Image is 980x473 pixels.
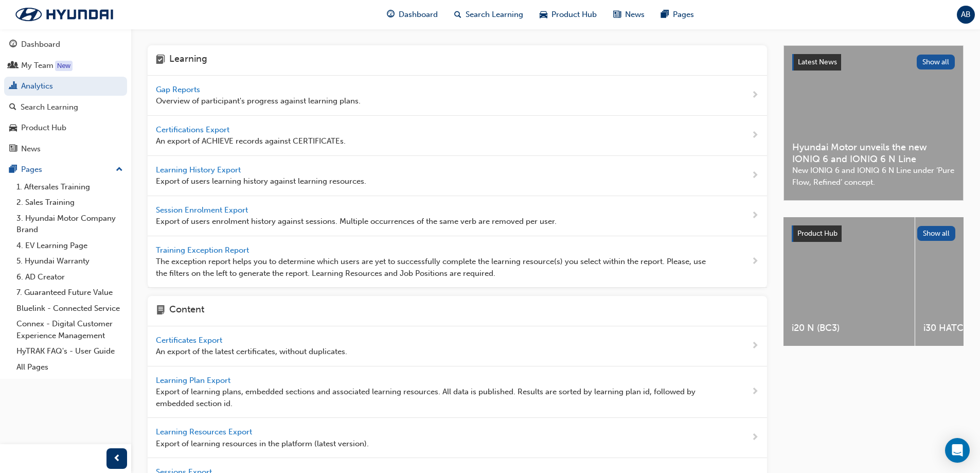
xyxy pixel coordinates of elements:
span: next-icon [751,89,759,102]
span: Hyundai Motor unveils the new IONIQ 6 and IONIQ 6 N Line [792,142,955,165]
span: Certifications Export [156,125,231,134]
span: guage-icon [9,40,17,49]
span: An export of ACHIEVE records against CERTIFICATEs. [156,135,346,147]
a: Analytics [4,77,127,96]
button: Pages [4,160,127,179]
a: Latest NewsShow allHyundai Motor unveils the new IONIQ 6 and IONIQ 6 N LineNew IONIQ 6 and IONIQ ... [783,45,964,201]
a: Bluelink - Connected Service [12,301,127,317]
span: i20 N (BC3) [792,322,906,334]
a: 4. EV Learning Page [12,238,127,254]
button: Show all [917,55,955,69]
span: Certificates Export [156,336,224,345]
a: All Pages [12,359,127,375]
span: Product Hub [797,229,838,238]
div: Dashboard [21,39,60,50]
h4: Learning [169,54,207,67]
span: Export of learning resources in the platform (latest version). [156,438,369,450]
span: page-icon [156,304,165,318]
a: My Team [4,56,127,75]
a: Certifications Export An export of ACHIEVE records against CERTIFICATEs.next-icon [148,116,767,156]
span: New IONIQ 6 and IONIQ 6 N Line under ‘Pure Flow, Refined’ concept. [792,165,955,188]
span: next-icon [751,340,759,353]
span: next-icon [751,209,759,222]
a: Gap Reports Overview of participant's progress against learning plans.next-icon [148,76,767,116]
div: Product Hub [21,122,66,134]
span: prev-icon [113,452,121,465]
span: car-icon [540,8,547,21]
span: Pages [673,9,694,21]
a: Latest NewsShow all [792,54,955,71]
span: search-icon [9,103,16,112]
span: news-icon [613,8,621,21]
span: Export of learning plans, embedded sections and associated learning resources. All data is publis... [156,386,718,409]
a: pages-iconPages [653,4,702,25]
a: 2. Sales Training [12,195,127,211]
a: Search Learning [4,98,127,117]
span: The exception report helps you to determine which users are yet to successfully complete the lear... [156,256,718,279]
span: pages-icon [9,165,17,174]
a: Product HubShow all [792,225,955,242]
span: Dashboard [399,9,438,21]
h4: Content [169,304,204,318]
a: Connex - Digital Customer Experience Management [12,316,127,343]
a: search-iconSearch Learning [446,4,531,25]
a: 5. Hyundai Warranty [12,253,127,269]
span: Learning Resources Export [156,427,254,436]
a: HyTRAK FAQ's - User Guide [12,343,127,359]
a: news-iconNews [605,4,653,25]
a: guage-iconDashboard [379,4,446,25]
span: Training Exception Report [156,246,251,255]
a: Training Exception Report The exception report helps you to determine which users are yet to succ... [148,236,767,288]
span: Latest News [798,58,837,66]
span: Session Enrolment Export [156,205,250,215]
a: Learning History Export Export of users learning history against learning resources.next-icon [148,156,767,196]
span: Search Learning [466,9,523,21]
a: Learning Resources Export Export of learning resources in the platform (latest version).next-icon [148,418,767,458]
a: 7. Guaranteed Future Value [12,285,127,301]
span: learning-icon [156,54,165,67]
span: Learning Plan Export [156,376,233,385]
span: news-icon [9,145,17,154]
a: 3. Hyundai Motor Company Brand [12,211,127,238]
div: My Team [21,60,54,72]
a: Session Enrolment Export Export of users enrolment history against sessions. Multiple occurrences... [148,196,767,236]
span: Export of users learning history against learning resources. [156,176,366,187]
span: next-icon [751,386,759,398]
div: Tooltip anchor [55,61,73,71]
span: Export of users enrolment history against sessions. Multiple occurrences of the same verb are rem... [156,216,557,227]
span: next-icon [751,169,759,182]
div: Pages [21,164,42,176]
a: Learning Plan Export Export of learning plans, embedded sections and associated learning resource... [148,366,767,418]
span: AB [961,9,971,21]
a: Certificates Export An export of the latest certificates, without duplicates.next-icon [148,326,767,366]
span: Gap Reports [156,85,202,94]
span: search-icon [454,8,461,21]
a: News [4,139,127,159]
span: guage-icon [387,8,395,21]
span: An export of the latest certificates, without duplicates. [156,346,347,358]
button: DashboardMy TeamAnalyticsSearch LearningProduct HubNews [4,33,127,160]
span: Overview of participant's progress against learning plans. [156,95,361,107]
div: Search Learning [21,101,78,113]
span: pages-icon [661,8,669,21]
span: Product Hub [551,9,597,21]
span: car-icon [9,124,17,133]
span: next-icon [751,255,759,268]
span: Learning History Export [156,165,243,174]
div: News [21,143,41,155]
span: people-icon [9,61,17,71]
button: Show all [917,226,956,241]
a: Product Hub [4,118,127,137]
a: Dashboard [4,35,127,54]
span: up-icon [116,163,123,177]
a: 1. Aftersales Training [12,179,127,195]
a: car-iconProduct Hub [531,4,605,25]
img: Trak [5,4,123,25]
span: chart-icon [9,82,17,91]
span: News [625,9,645,21]
a: 6. AD Creator [12,269,127,285]
div: Open Intercom Messenger [945,438,970,463]
a: i20 N (BC3) [783,217,915,346]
